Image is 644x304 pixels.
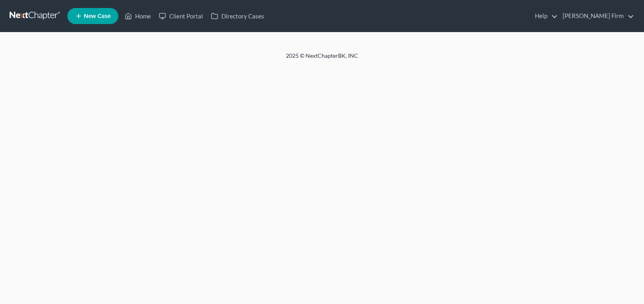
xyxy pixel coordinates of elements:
a: Home [121,9,155,23]
a: Help [531,9,558,23]
new-legal-case-button: New Case [67,8,118,24]
a: [PERSON_NAME] Firm [559,9,634,23]
a: Client Portal [155,9,207,23]
a: Directory Cases [207,9,268,23]
div: 2025 © NextChapterBK, INC [93,52,551,66]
